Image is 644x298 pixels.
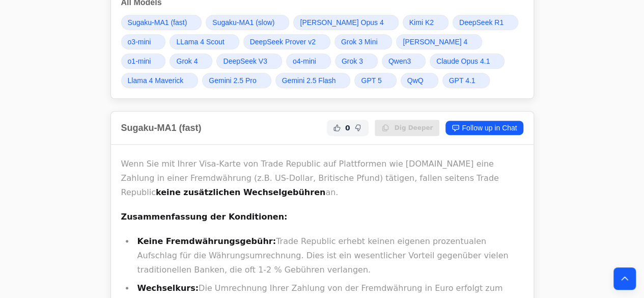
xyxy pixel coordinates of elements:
a: Grok 3 [335,53,378,69]
a: Gemini 2.5 Flash [275,73,351,88]
span: o1-mini [128,56,151,66]
a: GPT 4.1 [442,73,490,88]
a: DeepSeek Prover v2 [243,34,330,49]
span: Gemini 2.5 Flash [282,75,336,86]
a: [PERSON_NAME] 4 [396,34,482,49]
span: o4-mini [293,56,316,66]
h2: Sugaku-MA1 (fast) [121,121,202,135]
a: Qwen3 [382,53,426,69]
a: Llama 4 Maverick [121,73,199,88]
span: [PERSON_NAME] Opus 4 [300,17,383,28]
strong: Keine Fremdwährungsgebühr: [137,236,276,246]
span: Grok 4 [176,56,198,66]
span: Grok 3 [342,56,363,66]
span: [PERSON_NAME] 4 [403,37,467,47]
span: LLama 4 Scout [176,37,224,47]
strong: keine zusätzlichen Wechselgebühren [156,187,325,197]
span: o3-mini [128,37,151,47]
a: Sugaku-MA1 (fast) [121,15,202,30]
span: Qwen3 [388,56,411,66]
a: o4-mini [286,53,331,69]
span: Gemini 2.5 Pro [209,75,256,86]
a: QwQ [401,73,438,88]
span: 0 [345,123,350,133]
button: Back to top [613,267,636,290]
span: Kimi K2 [409,17,434,28]
a: Kimi K2 [403,15,449,30]
button: Not Helpful [352,122,365,134]
a: Follow up in Chat [445,121,523,135]
span: Grok 3 Mini [341,37,378,47]
strong: Wechselkurs: [137,283,199,293]
a: o3-mini [121,34,166,49]
span: DeepSeek R1 [459,17,503,28]
span: DeepSeek Prover v2 [250,37,316,47]
button: Helpful [331,122,343,134]
span: Llama 4 Maverick [128,75,184,86]
span: GPT 4.1 [449,75,475,86]
span: Sugaku-MA1 (fast) [128,17,187,28]
p: Wenn Sie mit Ihrer Visa-Karte von Trade Republic auf Plattformen wie [DOMAIN_NAME] eine Zahlung i... [121,157,523,200]
a: Grok 3 Mini [334,34,393,49]
a: Sugaku-MA1 (slow) [206,15,289,30]
a: [PERSON_NAME] Opus 4 [293,15,398,30]
a: DeepSeek R1 [453,15,518,30]
a: LLama 4 Scout [170,34,239,49]
span: GPT 5 [361,75,381,86]
a: o1-mini [121,53,166,69]
li: Trade Republic erhebt keinen eigenen prozentualen Aufschlag für die Währungsumrechnung. Dies ist ... [134,234,523,277]
span: DeepSeek V3 [223,56,267,66]
span: QwQ [407,75,424,86]
strong: Zusammenfassung der Konditionen: [121,212,288,222]
a: DeepSeek V3 [216,53,282,69]
a: Grok 4 [170,53,212,69]
a: GPT 5 [354,73,396,88]
span: Claude Opus 4.1 [436,56,490,66]
a: Claude Opus 4.1 [430,53,505,69]
span: Sugaku-MA1 (slow) [212,17,274,28]
a: Gemini 2.5 Pro [202,73,271,88]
